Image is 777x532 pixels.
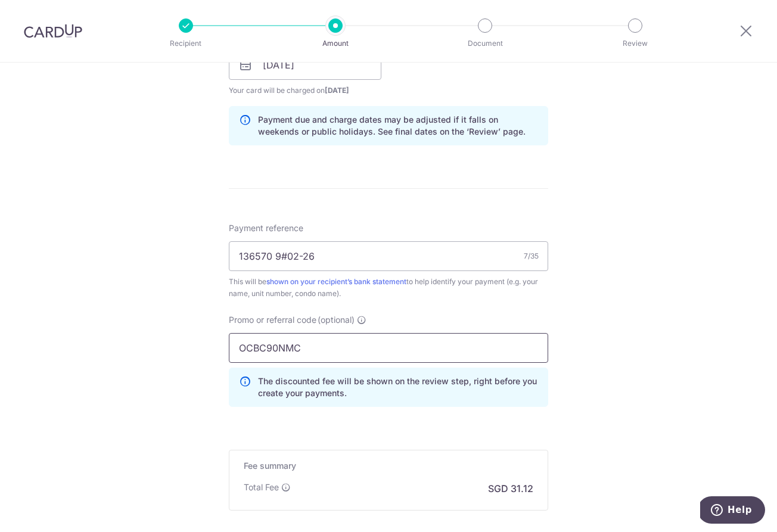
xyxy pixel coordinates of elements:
h5: Fee summary [244,460,533,472]
p: SGD 31.12 [488,481,533,496]
p: Payment due and charge dates may be adjusted if it falls on weekends or public holidays. See fina... [258,114,538,138]
p: Total Fee [244,481,279,493]
div: This will be to help identify your payment (e.g. your name, unit number, condo name). [229,276,548,300]
div: 7/35 [524,250,539,262]
span: (optional) [318,314,355,326]
p: Recipient [142,38,230,49]
p: Document [441,38,529,49]
span: Your card will be charged on [229,85,381,97]
span: Promo or referral code [229,314,316,326]
input: DD / MM / YYYY [229,50,381,80]
span: [DATE] [325,86,349,95]
span: Payment reference [229,222,303,234]
a: shown on your recipient’s bank statement [266,277,406,286]
p: The discounted fee will be shown on the review step, right before you create your payments. [258,375,538,399]
iframe: Opens a widget where you can find more information [700,496,765,526]
p: Amount [291,38,380,49]
p: Review [591,38,679,49]
img: CardUp [24,24,82,38]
